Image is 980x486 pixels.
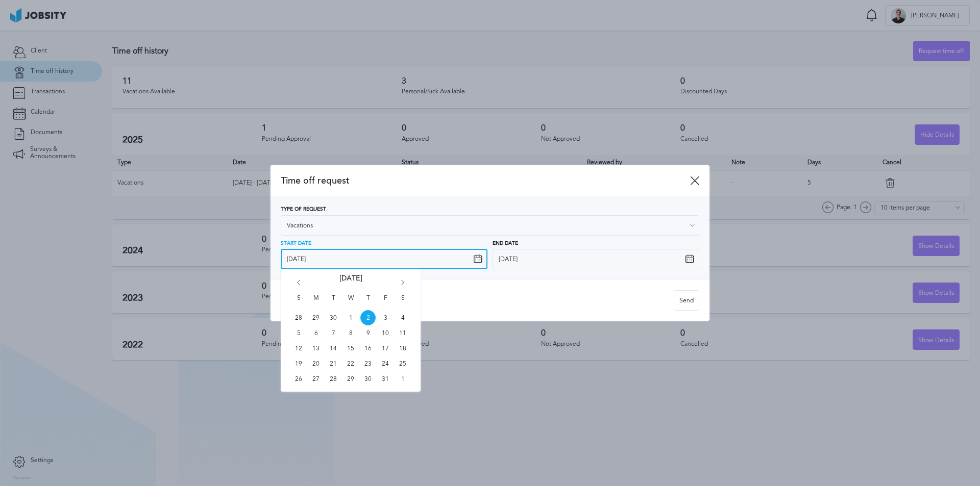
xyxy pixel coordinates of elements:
[343,356,358,371] span: Wed Oct 22 2025
[378,310,393,325] span: Fri Oct 03 2025
[398,280,407,289] i: Go forward 1 month
[674,291,699,311] div: Send
[360,341,376,356] span: Thu Oct 16 2025
[395,371,410,387] span: Sat Nov 01 2025
[378,341,393,356] span: Fri Oct 17 2025
[281,207,326,213] span: Type of Request
[281,175,690,186] span: Time off request
[378,356,393,371] span: Fri Oct 24 2025
[674,290,699,311] button: Send
[343,295,358,310] span: W
[294,280,303,289] i: Go back 1 month
[360,356,376,371] span: Thu Oct 23 2025
[291,295,306,310] span: S
[378,295,393,310] span: F
[291,371,306,387] span: Sun Oct 26 2025
[308,310,324,325] span: Mon Sep 29 2025
[308,356,324,371] span: Mon Oct 20 2025
[360,295,376,310] span: T
[326,325,341,341] span: Tue Oct 07 2025
[308,371,324,387] span: Mon Oct 27 2025
[395,295,410,310] span: S
[291,356,306,371] span: Sun Oct 19 2025
[281,241,311,247] span: Start Date
[326,310,341,325] span: Tue Sep 30 2025
[378,325,393,341] span: Fri Oct 10 2025
[343,341,358,356] span: Wed Oct 15 2025
[395,356,410,371] span: Sat Oct 25 2025
[360,310,376,325] span: Thu Oct 02 2025
[308,325,324,341] span: Mon Oct 06 2025
[378,371,393,387] span: Fri Oct 31 2025
[343,310,358,325] span: Wed Oct 01 2025
[343,371,358,387] span: Wed Oct 29 2025
[395,325,410,341] span: Sat Oct 11 2025
[493,241,518,247] span: End Date
[395,310,410,325] span: Sat Oct 04 2025
[308,295,324,310] span: M
[343,325,358,341] span: Wed Oct 08 2025
[360,325,376,341] span: Thu Oct 09 2025
[326,356,341,371] span: Tue Oct 21 2025
[326,341,341,356] span: Tue Oct 14 2025
[326,295,341,310] span: T
[339,274,362,295] span: [DATE]
[291,325,306,341] span: Sun Oct 05 2025
[395,341,410,356] span: Sat Oct 18 2025
[291,341,306,356] span: Sun Oct 12 2025
[291,310,306,325] span: Sun Sep 28 2025
[326,371,341,387] span: Tue Oct 28 2025
[308,341,324,356] span: Mon Oct 13 2025
[360,371,376,387] span: Thu Oct 30 2025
